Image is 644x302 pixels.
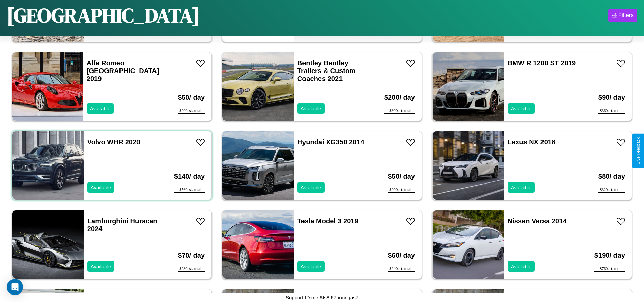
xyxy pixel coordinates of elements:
[636,137,641,165] div: Give Feedback
[388,266,415,272] div: $ 240 est. total
[87,217,158,233] a: Lamborghini Huracan 2024
[384,108,415,114] div: $ 800 est. total
[594,245,625,266] h3: $ 190 / day
[388,245,415,266] h3: $ 60 / day
[87,59,159,82] a: Alfa Romeo [GEOGRAPHIC_DATA] 2019
[618,12,634,19] div: Filters
[598,108,625,114] div: $ 360 est. total
[388,166,415,187] h3: $ 50 / day
[301,183,321,192] p: Available
[508,138,555,146] a: Lexus NX 2018
[598,187,625,193] div: $ 320 est. total
[178,266,205,272] div: $ 280 est. total
[297,217,358,225] a: Tesla Model 3 2019
[508,217,567,225] a: Nissan Versa 2014
[594,266,625,272] div: $ 760 est. total
[511,104,532,113] p: Available
[178,245,205,266] h3: $ 70 / day
[174,187,205,193] div: $ 560 est. total
[301,104,321,113] p: Available
[178,108,205,114] div: $ 200 est. total
[286,293,358,302] p: Support ID: mef6fs8f67bucrigas7
[608,9,637,22] button: Filters
[511,183,532,192] p: Available
[511,262,532,271] p: Available
[87,138,140,146] a: Volvo WHR 2020
[297,138,364,146] a: Hyundai XG350 2014
[90,104,111,113] p: Available
[297,59,355,82] a: Bentley Bentley Trailers & Custom Coaches 2021
[7,1,200,29] h1: [GEOGRAPHIC_DATA]
[598,166,625,187] h3: $ 80 / day
[7,279,23,295] div: Open Intercom Messenger
[301,262,321,271] p: Available
[91,183,111,192] p: Available
[384,87,415,108] h3: $ 200 / day
[508,59,576,67] a: BMW R 1200 ST 2019
[178,87,205,108] h3: $ 50 / day
[388,187,415,193] div: $ 200 est. total
[598,87,625,108] h3: $ 90 / day
[91,262,111,271] p: Available
[174,166,205,187] h3: $ 140 / day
